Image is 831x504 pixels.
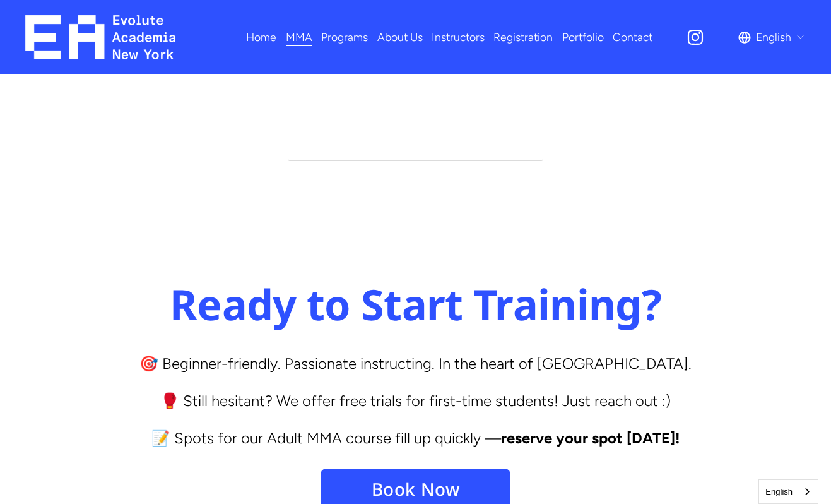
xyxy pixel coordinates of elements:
a: folder dropdown [321,26,368,48]
div: language picker [738,26,806,48]
aside: Language selected: English [758,479,818,504]
span: English [756,27,791,47]
a: About Us [377,26,423,48]
span: Programs [321,27,368,47]
a: English [759,480,818,503]
a: Contact [613,26,652,48]
a: folder dropdown [286,26,312,48]
strong: Ready to Start Training? [170,275,661,333]
p: 🥊 Still hesitant? We offer free trials for first-time students! Just reach out :) [124,387,708,414]
a: Registration [493,26,553,48]
img: EA [25,15,176,59]
strong: reserve your spot [DATE]! [501,429,680,447]
p: 🎯 Beginner-friendly. Passionate instructing. In the heart of [GEOGRAPHIC_DATA]. [124,350,708,377]
a: Instructors [432,26,485,48]
a: Home [246,26,276,48]
a: Instagram [686,28,705,47]
a: Portfolio [562,26,604,48]
p: 📝 Spots for our Adult MMA course fill up quickly — [124,424,708,452]
span: MMA [286,27,312,47]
